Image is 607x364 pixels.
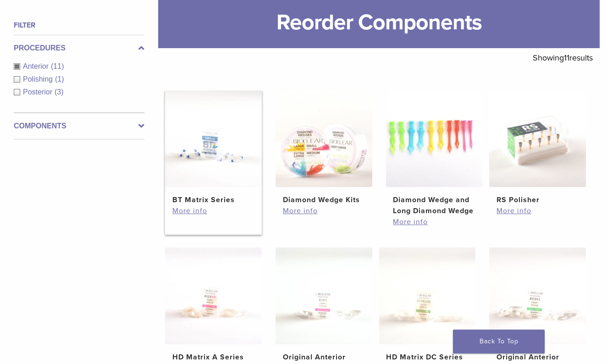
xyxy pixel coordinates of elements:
[489,90,586,205] a: RS PolisherRS Polisher
[276,90,372,187] img: Diamond Wedge Kits
[276,248,372,344] img: Original Anterior Matrix - A Series
[489,90,586,187] img: RS Polisher
[393,194,475,216] h2: Diamond Wedge and Long Diamond Wedge
[379,248,476,363] a: HD Matrix DC SeriesHD Matrix DC Series
[172,194,254,205] h2: BT Matrix Series
[379,248,476,344] img: HD Matrix DC Series
[564,53,569,63] span: 11
[23,88,55,96] span: Posterior
[55,75,64,83] span: (1)
[14,20,144,31] h4: Filter
[14,43,144,54] label: Procedures
[453,330,545,353] a: Back To Top
[165,248,262,363] a: HD Matrix A SeriesHD Matrix A Series
[23,75,55,83] span: Polishing
[386,90,483,187] img: Diamond Wedge and Long Diamond Wedge
[276,90,372,205] a: Diamond Wedge KitsDiamond Wedge Kits
[14,121,144,132] label: Components
[165,248,262,344] img: HD Matrix A Series
[497,194,579,205] h2: RS Polisher
[51,62,64,70] span: (11)
[393,216,475,227] a: More info
[165,90,262,187] img: BT Matrix Series
[55,88,64,96] span: (3)
[489,248,586,344] img: Original Anterior Matrix - DC Series
[172,352,254,363] h2: HD Matrix A Series
[283,205,365,216] a: More info
[533,48,593,67] p: Showing results
[386,352,468,363] h2: HD Matrix DC Series
[23,62,51,70] span: Anterior
[497,205,579,216] a: More info
[165,90,262,205] a: BT Matrix SeriesBT Matrix Series
[172,205,254,216] a: More info
[283,194,365,205] h2: Diamond Wedge Kits
[386,90,483,216] a: Diamond Wedge and Long Diamond WedgeDiamond Wedge and Long Diamond Wedge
